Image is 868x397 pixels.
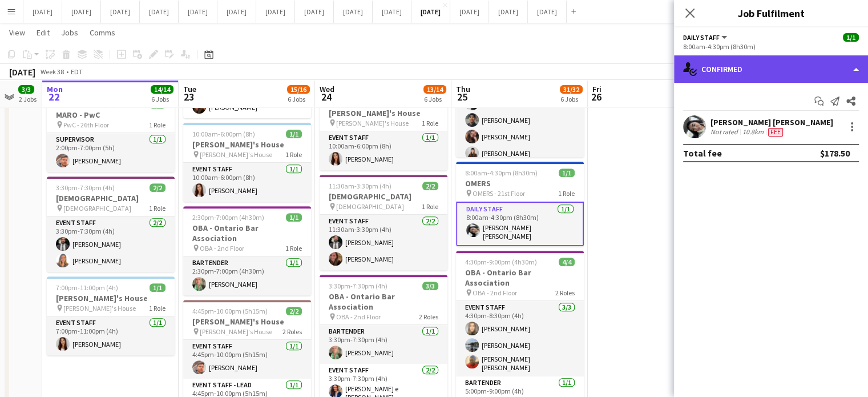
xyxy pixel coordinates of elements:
span: 2/2 [150,183,165,192]
app-job-card: 10:00am-6:00pm (8h)1/1[PERSON_NAME]'s House [PERSON_NAME]'s House1 RoleEvent Staff1/110:00am-6:00... [183,123,311,202]
button: [DATE] [62,1,101,23]
span: [DEMOGRAPHIC_DATA] [336,202,404,211]
span: Edit [37,27,50,38]
span: View [9,27,25,38]
span: Daily Staff [683,33,720,42]
h3: OMERS [456,178,584,189]
div: 7:00pm-11:00pm (4h)1/1[PERSON_NAME]'s House [PERSON_NAME]'s House1 RoleEvent Staff1/17:00pm-11:00... [47,276,175,355]
span: 24 [318,90,334,103]
app-card-role: Event Staff1/110:00am-6:00pm (8h)[PERSON_NAME] [320,131,447,170]
span: [PERSON_NAME]'s House [200,150,272,159]
app-card-role: Event Staff3/34:30pm-8:30pm (4h)[PERSON_NAME][PERSON_NAME][PERSON_NAME] [PERSON_NAME] [456,301,584,376]
a: Comms [85,25,120,40]
app-card-role: Event Staff2/23:30pm-7:30pm (4h)[PERSON_NAME][PERSON_NAME] [47,216,175,272]
div: [DATE] [9,66,35,78]
div: 2:30pm-7:00pm (4h30m)1/1OBA - Ontario Bar Association OBA - 2nd Floor1 RoleBartender1/12:30pm-7:0... [183,206,311,295]
button: [DATE] [101,1,140,23]
h3: [PERSON_NAME]'s House [183,316,311,327]
span: 1 Role [285,244,302,252]
h3: [DEMOGRAPHIC_DATA] [320,191,447,202]
div: [PERSON_NAME] [PERSON_NAME] [710,117,833,127]
app-card-role: Event Staff1/14:45pm-10:00pm (5h15m)[PERSON_NAME] [183,340,311,379]
span: 15/16 [287,85,310,94]
button: [DATE] [140,1,179,23]
span: 1/1 [843,33,859,42]
button: [DATE] [179,1,217,23]
div: 6 Jobs [288,95,309,103]
span: Jobs [61,27,78,38]
span: 22 [45,90,63,103]
app-job-card: 8:00am-4:30pm (8h30m)1/1OMERS OMERS - 21st Floor1 RoleDaily Staff1/18:00am-4:30pm (8h30m)[PERSON_... [456,162,584,246]
span: Fee [768,128,783,137]
app-card-role: Bartender1/13:30pm-7:30pm (4h)[PERSON_NAME] [320,325,447,364]
div: 6 Jobs [424,95,446,103]
span: 2 Roles [419,312,438,321]
span: [DEMOGRAPHIC_DATA] [63,204,131,212]
span: Tue [183,84,196,94]
span: 7:00pm-11:00pm (4h) [56,283,118,292]
button: [DATE] [334,1,373,23]
h3: OBA - Ontario Bar Association [456,267,584,288]
span: 4:30pm-9:00pm (4h30m) [465,258,537,266]
button: [DATE] [528,1,567,23]
a: View [5,25,30,40]
app-card-role: Event Staff5/58:30am-2:30pm (6h)[PERSON_NAME]Daira Chala[PERSON_NAME][PERSON_NAME][PERSON_NAME] [456,59,584,165]
span: 3/3 [18,85,34,94]
button: [DATE] [217,1,256,23]
app-card-role: Event Staff1/110:00am-6:00pm (8h)[PERSON_NAME] [183,163,311,202]
button: [DATE] [256,1,295,23]
span: 2 Roles [282,327,302,336]
div: 10.8km [740,127,766,137]
div: Confirmed [674,55,868,83]
h3: [PERSON_NAME]'s House [47,293,175,303]
app-card-role: Supervisor1/12:00pm-7:00pm (5h)[PERSON_NAME] [47,133,175,172]
app-job-card: 10:00am-6:00pm (8h)1/1[PERSON_NAME]'s House [PERSON_NAME]'s House1 RoleEvent Staff1/110:00am-6:00... [320,91,447,170]
app-job-card: 2:00pm-7:00pm (5h)1/1MARO - PwC PwC - 26th Floor1 RoleSupervisor1/12:00pm-7:00pm (5h)[PERSON_NAME] [47,93,175,172]
span: Mon [47,84,63,94]
span: 8:00am-4:30pm (8h30m) [465,169,538,177]
h3: [PERSON_NAME]'s House [320,108,447,118]
span: Week 38 [38,67,66,76]
span: 3/3 [422,282,438,290]
span: 10:00am-6:00pm (8h) [192,130,255,138]
span: 1/1 [286,130,302,138]
span: Thu [456,84,470,94]
div: 6 Jobs [151,95,173,103]
span: 25 [454,90,470,103]
span: 1 Role [558,189,575,198]
span: 23 [181,90,196,103]
button: [DATE] [450,1,489,23]
span: 3:30pm-7:30pm (4h) [329,282,387,290]
div: 6 Jobs [560,95,582,103]
span: 1 Role [149,304,165,312]
app-card-role: Event Staff2/211:30am-3:30pm (4h)[PERSON_NAME][PERSON_NAME] [320,215,447,270]
span: Wed [320,84,334,94]
span: OBA - 2nd Floor [200,244,244,252]
span: 2:30pm-7:00pm (4h30m) [192,213,264,222]
button: [DATE] [411,1,450,23]
span: 14/14 [151,85,173,94]
a: Edit [32,25,54,40]
span: 1 Role [149,204,165,212]
button: [DATE] [373,1,411,23]
div: Crew has different fees then in role [766,127,785,137]
span: 1/1 [286,213,302,222]
span: 2/2 [422,182,438,190]
span: 4/4 [559,258,575,266]
span: 1/1 [559,169,575,177]
span: 3:30pm-7:30pm (4h) [56,183,115,192]
h3: MARO - PwC [47,110,175,120]
h3: [PERSON_NAME]'s House [183,139,311,150]
span: 2 Roles [555,288,575,297]
app-job-card: 11:30am-3:30pm (4h)2/2[DEMOGRAPHIC_DATA] [DEMOGRAPHIC_DATA]1 RoleEvent Staff2/211:30am-3:30pm (4h... [320,175,447,270]
span: Fri [592,84,601,94]
span: 11:30am-3:30pm (4h) [329,182,391,190]
div: $178.50 [820,147,850,159]
span: [PERSON_NAME]'s House [336,119,409,127]
div: 2 Jobs [19,95,37,103]
span: [PERSON_NAME]'s House [200,327,272,336]
h3: OBA - Ontario Bar Association [320,291,447,312]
